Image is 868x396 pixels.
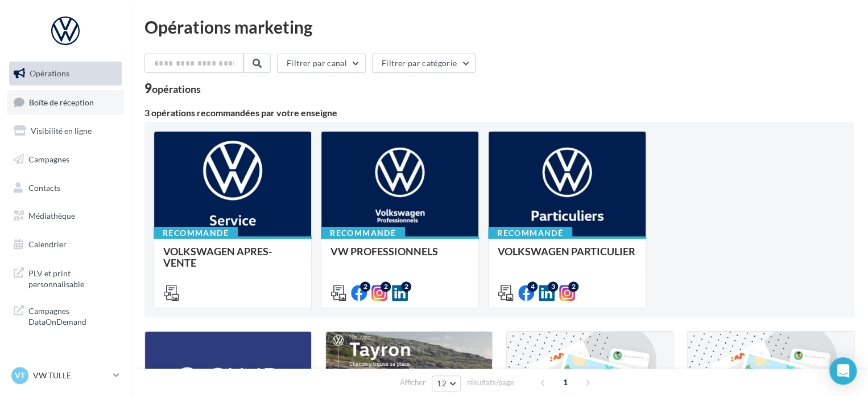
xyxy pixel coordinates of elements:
[467,377,514,388] span: résultats/page
[31,126,92,136] span: Visibilité en ligne
[498,245,635,258] span: VOLKSWAGEN PARTICULIER
[360,281,370,292] div: 2
[321,227,405,239] div: Recommandé
[9,365,122,386] a: VT VW TULLE
[163,245,272,269] span: VOLKSWAGEN APRES-VENTE
[7,261,124,295] a: PLV et print personnalisable
[556,373,574,391] span: 1
[28,154,69,164] span: Campagnes
[28,303,117,328] span: Campagnes DataOnDemand
[7,119,124,143] a: Visibilité en ligne
[144,82,201,95] div: 9
[7,299,124,332] a: Campagnes DataOnDemand
[7,62,124,85] a: Opérations
[400,377,425,388] span: Afficher
[527,281,538,292] div: 4
[28,266,117,290] span: PLV et print personnalisable
[7,232,124,256] a: Calendrier
[437,379,447,388] span: 12
[488,227,572,239] div: Recommandé
[29,97,94,107] span: Boîte de réception
[372,54,476,73] button: Filtrer par catégorie
[829,357,857,385] div: Open Intercom Messenger
[28,182,60,192] span: Contacts
[568,281,578,292] div: 2
[277,54,366,73] button: Filtrer par canal
[33,370,109,381] p: VW TULLE
[28,239,67,249] span: Calendrier
[401,281,411,292] div: 2
[7,90,124,115] a: Boîte de réception
[144,108,854,117] div: 3 opérations recommandées par votre enseigne
[432,375,461,391] button: 12
[7,204,124,228] a: Médiathèque
[330,245,438,258] span: VW PROFESSIONNELS
[7,176,124,200] a: Contacts
[7,148,124,172] a: Campagnes
[548,281,558,292] div: 3
[30,68,69,78] span: Opérations
[154,227,238,239] div: Recommandé
[28,211,75,221] span: Médiathèque
[381,281,391,292] div: 2
[144,18,854,35] div: Opérations marketing
[152,84,201,94] div: opérations
[15,370,25,381] span: VT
